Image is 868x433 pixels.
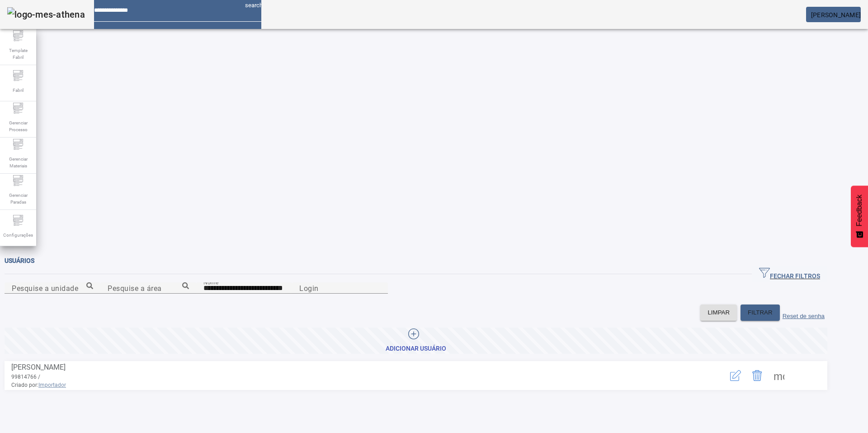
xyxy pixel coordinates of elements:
button: Mais [768,365,790,386]
span: Configurações [0,229,36,241]
span: Gerenciar Paradas [5,189,32,208]
span: Criado por: [11,381,689,389]
span: [PERSON_NAME] [811,11,861,19]
button: FECHAR FILTROS [752,266,827,282]
span: 99814766 / [11,374,40,380]
span: [PERSON_NAME] [11,363,66,371]
span: FECHAR FILTROS [759,267,820,281]
label: Reset de senha [783,313,825,319]
span: Gerenciar Processo [5,117,32,136]
mat-label: Nome [203,279,218,285]
input: Number [12,283,93,294]
button: Feedback - Mostrar pesquisa [851,186,868,247]
button: FILTRAR [741,305,780,321]
input: Number [108,283,189,294]
mat-label: Pesquise a unidade [12,284,78,292]
button: Delete [746,365,768,386]
div: Adicionar Usuário [386,344,446,353]
span: Fabril [10,84,26,96]
button: Reset de senha [780,305,827,321]
mat-label: Login [299,284,319,292]
span: Gerenciar Materiais [5,153,32,172]
button: LIMPAR [700,305,737,321]
span: Template Fabril [5,44,32,63]
button: Adicionar Usuário [5,328,827,354]
span: LIMPAR [708,308,730,317]
span: FILTRAR [748,308,773,317]
mat-label: Pesquise a área [108,284,162,292]
span: Usuários [5,257,34,264]
span: Importador [38,382,66,388]
img: logo-mes-athena [7,7,85,22]
span: Feedback [855,195,863,226]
